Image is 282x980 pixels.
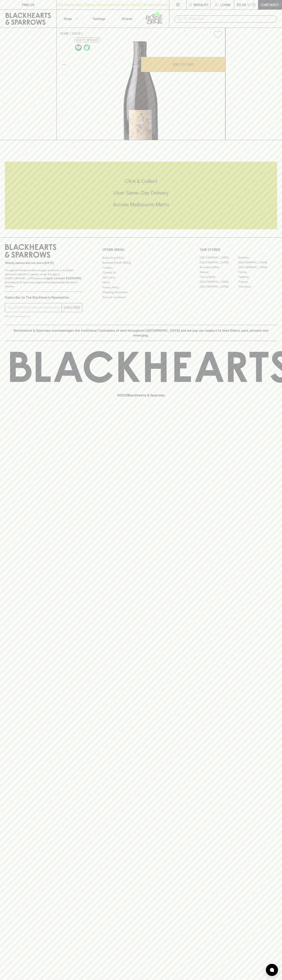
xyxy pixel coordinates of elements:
[200,275,238,279] a: Fitzroy North
[44,277,81,280] strong: Liquor License #32064953
[5,268,82,288] p: It is against the law to sell or supply alcohol to, or to obtain alcohol on behalf of a person un...
[200,265,238,270] a: Brunswick West
[220,2,230,7] p: Login
[194,2,209,7] p: Wishlist
[22,2,34,7] p: FIND US
[5,295,82,300] p: Subscribe to The Blackhearts Newsletter
[184,16,274,22] input: Try "Pinot noir"
[57,10,85,28] button: Shop
[102,295,180,300] a: Terms & Conditions
[64,16,72,21] p: Shop
[200,270,238,275] a: Elwood
[74,38,101,42] button: Add to wishlist
[102,275,180,280] a: Gift Cards
[270,968,274,972] img: bubble-icon
[238,284,277,289] a: Thornbury
[122,16,132,21] p: Stores
[74,43,83,52] a: Made without the use of any animal products.
[102,247,180,252] p: OTHER AREAS
[238,270,277,275] a: Fitzroy
[102,285,180,290] a: Privacy Policy
[200,284,238,289] a: [GEOGRAPHIC_DATA]
[85,10,113,28] a: Tastings
[200,247,277,252] p: OUR STORES
[113,10,141,28] a: Stores
[102,290,180,295] a: Shipping Information
[238,265,277,270] a: [GEOGRAPHIC_DATA]
[72,32,81,35] a: SHOP
[62,303,82,312] button: SUBSCRIBE
[253,4,255,6] p: 0
[102,270,180,275] a: Contact Us
[200,279,238,284] a: [GEOGRAPHIC_DATA]
[60,32,69,35] a: HOME
[238,279,277,284] a: Prahran
[57,41,225,140] img: 41519.png
[63,305,80,310] p: SUBSCRIBE
[5,162,277,229] div: Call to action block
[141,57,225,72] button: ADD TO CART
[92,16,105,21] p: Tastings
[5,314,82,318] p: We will never spam you
[261,2,279,7] p: Checkout
[102,260,180,265] a: Business & Bulk Gifting
[84,44,90,51] img: Organic
[5,190,277,196] h5: Uber Same-Day Delivery
[102,280,180,285] a: FAQ's
[83,43,91,52] a: Organic
[5,261,82,265] p: Sibling owned and run since [DATE]
[75,44,82,51] img: Vegan
[102,265,180,270] a: Careers
[237,2,246,7] p: $0.00
[102,255,180,260] a: Bottle Drop FAQ's
[5,201,277,208] h5: Across Melbourne Metro
[8,328,274,338] p: Blackhearts & Sparrows acknowledges the traditional Custodians of land throughout [GEOGRAPHIC_DAT...
[8,304,62,311] input: e.g. jane@blackheartsandsparrows.com.au
[238,260,277,265] a: [GEOGRAPHIC_DATA]
[200,260,238,265] a: [GEOGRAPHIC_DATA]
[212,29,224,40] button: Add to wishlist
[5,178,277,185] h5: Click & Collect
[238,275,277,279] a: Geelong
[173,62,194,67] p: ADD TO CART
[238,255,277,260] a: Braddon
[200,255,238,260] a: [GEOGRAPHIC_DATA]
